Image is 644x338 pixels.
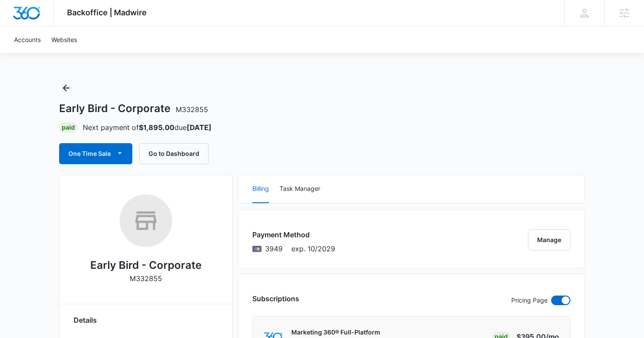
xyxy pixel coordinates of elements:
button: One Time Sale [59,143,132,164]
span: Mastercard ending with [265,243,283,254]
h3: Payment Method [252,229,335,240]
button: Billing [252,175,269,203]
button: Go to Dashboard [139,143,209,164]
p: Marketing 360® Full-Platform [291,328,424,337]
span: Backoffice | Madwire [67,8,147,17]
p: M332855 [130,273,162,284]
a: Accounts [9,26,46,53]
button: Task Manager [280,175,320,203]
h3: Subscriptions [252,293,299,304]
h2: Early Bird - Corporate [90,257,202,273]
button: Back [59,81,73,95]
p: Next payment of due [83,122,212,133]
span: exp. 10/2029 [291,243,335,254]
span: Details [74,315,97,325]
h1: Early Bird - Corporate [59,102,208,115]
strong: $1,895.00 [139,123,174,132]
p: Pricing Page [511,296,548,305]
button: Manage [528,229,570,250]
a: Websites [46,26,82,53]
strong: [DATE] [187,123,212,132]
span: M332855 [176,105,208,114]
div: Paid [59,122,78,133]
